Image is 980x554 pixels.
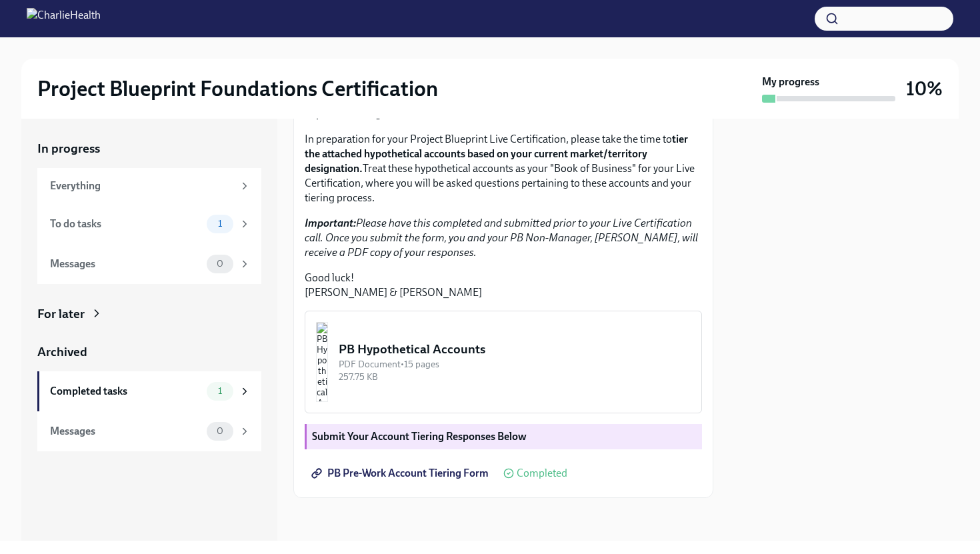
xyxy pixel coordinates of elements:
a: In progress [37,140,261,157]
span: 0 [209,259,231,269]
div: Completed tasks [50,384,201,399]
h3: 10% [906,77,943,101]
p: Good luck! [PERSON_NAME] & [PERSON_NAME] [305,271,702,300]
span: 0 [209,426,231,436]
div: Messages [50,257,201,271]
a: For later [37,305,261,323]
a: Messages0 [37,244,261,284]
a: Messages0 [37,411,261,451]
span: 1 [210,219,230,229]
h2: Project Blueprint Foundations Certification [37,75,438,102]
a: Archived [37,343,261,361]
div: PDF Document • 15 pages [339,358,691,371]
strong: tier the attached hypothetical accounts based on your current market/territory designation. [305,133,688,175]
a: Everything [37,168,261,204]
div: PB Hypothetical Accounts [339,341,691,358]
div: To do tasks [50,217,201,231]
div: Messages [50,424,201,439]
a: Completed tasks1 [37,371,261,411]
a: PB Pre-Work Account Tiering Form [305,460,498,487]
em: Please have this completed and submitted prior to your Live Certification call. Once you submit t... [305,217,698,259]
div: 257.75 KB [339,371,691,383]
span: Completed [517,468,567,479]
img: CharlieHealth [27,8,101,29]
strong: Submit Your Account Tiering Responses Below [312,430,527,443]
a: To do tasks1 [37,204,261,244]
button: PB Hypothetical AccountsPDF Document•15 pages257.75 KB [305,311,702,413]
span: PB Pre-Work Account Tiering Form [314,467,489,480]
span: 1 [210,386,230,396]
p: In preparation for your Project Blueprint Live Certification, please take the time to Treat these... [305,132,702,205]
img: PB Hypothetical Accounts [316,322,328,402]
div: Everything [50,179,233,193]
strong: My progress [762,75,819,89]
div: For later [37,305,85,323]
strong: Important: [305,217,356,229]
